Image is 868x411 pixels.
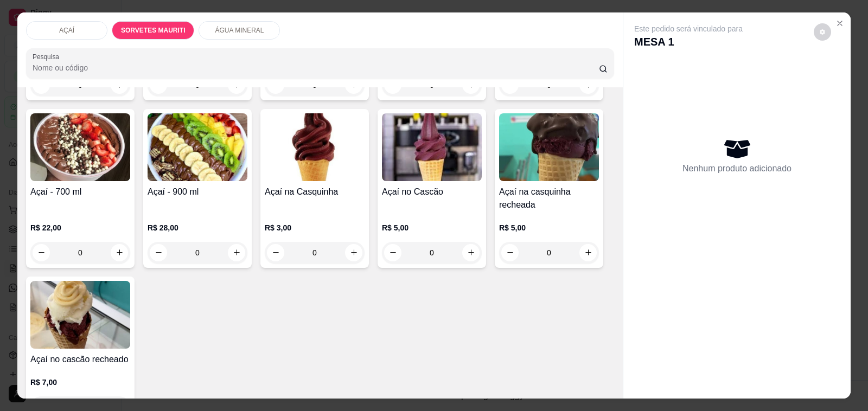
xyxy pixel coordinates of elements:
p: ÁGUA MINERAL [215,26,264,35]
button: increase-product-quantity [579,244,597,261]
img: product-image [30,281,130,349]
button: increase-product-quantity [462,244,480,261]
label: Pesquisa [33,52,63,61]
p: R$ 28,00 [148,222,247,233]
img: product-image [265,113,365,181]
button: decrease-product-quantity [501,244,519,261]
button: decrease-product-quantity [267,244,284,261]
h4: Açaí no Cascão [382,185,482,198]
p: Este pedido será vinculado para [634,23,743,34]
button: decrease-product-quantity [814,23,831,41]
p: SORVETES MAURITI [121,26,185,35]
h4: Açaí - 700 ml [30,185,130,198]
img: product-image [499,113,599,181]
p: R$ 5,00 [382,222,482,233]
button: decrease-product-quantity [384,244,401,261]
p: MESA 1 [634,34,743,49]
p: R$ 5,00 [499,222,599,233]
button: Close [831,15,848,32]
h4: Açaí na Casquinha [265,185,365,198]
p: Nenhum produto adicionado [682,162,792,175]
h4: Açaí - 900 ml [148,185,247,198]
p: R$ 22,00 [30,222,130,233]
h4: Açaí na casquinha recheada [499,185,599,211]
img: product-image [148,113,247,181]
img: product-image [30,113,130,181]
input: Pesquisa [33,62,599,73]
h4: Açaí no cascão recheado [30,353,130,366]
p: R$ 3,00 [265,222,365,233]
p: AÇAÍ [59,26,74,35]
img: product-image [382,113,482,181]
p: R$ 7,00 [30,377,130,388]
button: increase-product-quantity [345,244,362,261]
